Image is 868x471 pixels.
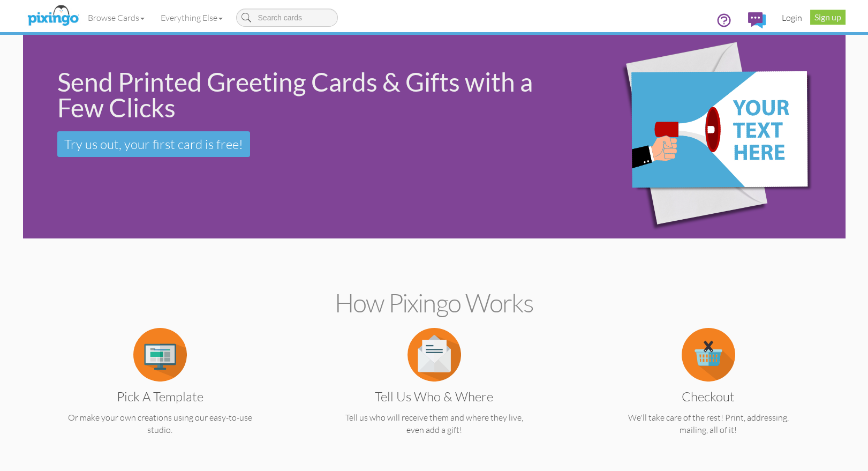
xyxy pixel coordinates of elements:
img: comments.svg [748,12,766,28]
h3: Checkout [600,390,817,403]
h3: Pick a Template [52,390,268,403]
img: pixingo logo [25,3,81,29]
div: Send Printed Greeting Cards & Gifts with a Few Clicks [57,69,563,121]
a: Checkout We'll take care of the rest! Print, addressing, mailing, all of it! [592,348,825,436]
img: eb544e90-0942-4412-bfe0-c610d3f4da7c.png [580,20,839,254]
a: Everything Else [153,4,231,31]
p: Or make your own creations using our easy-to-use studio. [44,412,276,436]
a: Browse Cards [80,4,153,31]
input: Search cards [236,9,338,27]
span: Try us out, your first card is free! [64,136,243,152]
p: Tell us who will receive them and where they live, even add a gift! [318,412,550,436]
a: Login [774,4,810,31]
h2: How Pixingo works [42,289,827,317]
img: item.alt [133,328,187,382]
a: Try us out, your first card is free! [57,131,250,157]
img: item.alt [407,328,461,382]
a: Sign up [810,10,846,25]
p: We'll take care of the rest! Print, addressing, mailing, all of it! [592,412,825,436]
a: Pick a Template Or make your own creations using our easy-to-use studio. [44,348,276,436]
a: Tell us Who & Where Tell us who will receive them and where they live, even add a gift! [318,348,550,436]
h3: Tell us Who & Where [326,390,542,403]
img: item.alt [682,328,735,382]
